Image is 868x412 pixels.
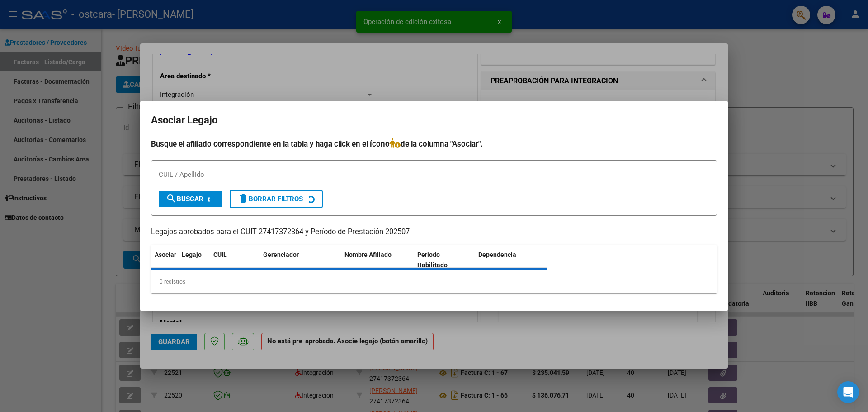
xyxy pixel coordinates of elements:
datatable-header-cell: Asociar [151,245,178,275]
datatable-header-cell: Legajo [178,245,210,275]
mat-icon: search [166,193,177,204]
datatable-header-cell: Dependencia [475,245,547,275]
span: Dependencia [478,251,516,258]
h2: Asociar Legajo [151,112,717,129]
button: Buscar [159,191,222,207]
h4: Busque el afiliado correspondiente en la tabla y haga click en el ícono de la columna "Asociar". [151,138,717,150]
div: 0 registros [151,270,717,293]
span: Legajo [182,251,202,258]
span: Buscar [166,195,203,203]
datatable-header-cell: Nombre Afiliado [341,245,414,275]
span: Gerenciador [263,251,299,258]
span: Borrar Filtros [238,195,303,203]
span: CUIL [213,251,227,258]
datatable-header-cell: Periodo Habilitado [414,245,475,275]
button: Borrar Filtros [230,190,323,208]
span: Nombre Afiliado [344,251,392,258]
span: Asociar [155,251,176,258]
div: Open Intercom Messenger [837,381,859,403]
p: Legajos aprobados para el CUIT 27417372364 y Período de Prestación 202507 [151,227,717,238]
mat-icon: delete [238,193,249,204]
datatable-header-cell: Gerenciador [259,245,341,275]
span: Periodo Habilitado [417,251,448,269]
datatable-header-cell: CUIL [210,245,259,275]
